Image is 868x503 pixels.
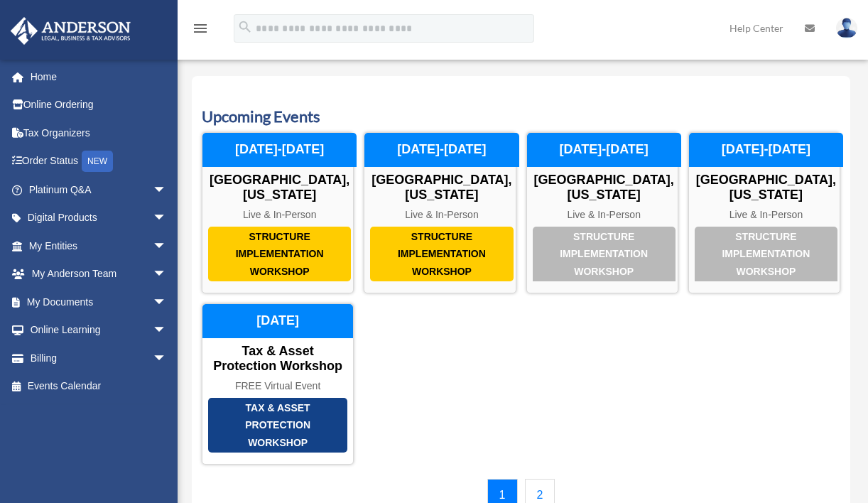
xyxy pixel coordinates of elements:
div: Structure Implementation Workshop [370,227,513,282]
i: search [237,19,253,35]
a: Tax & Asset Protection Workshop Tax & Asset Protection Workshop FREE Virtual Event [DATE] [202,303,354,465]
span: arrow_drop_down [153,288,181,317]
img: Anderson Advisors Platinum Portal [6,17,135,45]
div: Tax & Asset Protection Workshop [208,398,347,453]
h3: Upcoming Events [202,106,840,128]
div: NEW [82,151,113,172]
div: [DATE]-[DATE] [689,133,843,167]
span: arrow_drop_down [153,316,181,345]
span: arrow_drop_down [153,175,181,205]
div: FREE Virtual Event [202,380,353,392]
div: Live & In-Person [364,209,519,221]
a: My Anderson Teamarrow_drop_down [10,260,188,288]
a: Platinum Q&Aarrow_drop_down [10,175,188,204]
a: Tax Organizers [10,119,188,147]
div: [GEOGRAPHIC_DATA], [US_STATE] [527,173,681,203]
a: Online Learningarrow_drop_down [10,316,188,345]
a: Structure Implementation Workshop [GEOGRAPHIC_DATA], [US_STATE] Live & In-Person [DATE]-[DATE] [688,132,840,293]
a: Billingarrow_drop_down [10,344,188,372]
div: Live & In-Person [202,209,357,221]
span: arrow_drop_down [153,344,181,373]
a: Digital Productsarrow_drop_down [10,204,188,232]
a: Home [10,63,188,91]
div: [GEOGRAPHIC_DATA], [US_STATE] [689,173,843,203]
div: Live & In-Person [689,209,843,221]
div: Tax & Asset Protection Workshop [202,344,353,374]
a: My Entitiesarrow_drop_down [10,232,188,260]
a: My Documentsarrow_drop_down [10,288,188,316]
span: arrow_drop_down [153,204,181,233]
img: User Pic [836,18,857,38]
a: Structure Implementation Workshop [GEOGRAPHIC_DATA], [US_STATE] Live & In-Person [DATE]-[DATE] [202,132,354,293]
a: menu [192,25,209,37]
div: Live & In-Person [527,209,681,221]
i: menu [192,20,209,37]
div: Structure Implementation Workshop [208,227,351,282]
div: [GEOGRAPHIC_DATA], [US_STATE] [364,173,519,203]
span: arrow_drop_down [153,260,181,289]
a: Events Calendar [10,372,181,401]
div: [DATE]-[DATE] [364,133,519,167]
a: Order StatusNEW [10,147,188,176]
span: arrow_drop_down [153,232,181,261]
a: Online Ordering [10,91,188,119]
div: [DATE]-[DATE] [202,133,357,167]
a: Structure Implementation Workshop [GEOGRAPHIC_DATA], [US_STATE] Live & In-Person [DATE]-[DATE] [364,132,516,293]
div: [GEOGRAPHIC_DATA], [US_STATE] [202,173,357,203]
div: Structure Implementation Workshop [533,227,676,282]
div: [DATE] [202,304,353,338]
a: Structure Implementation Workshop [GEOGRAPHIC_DATA], [US_STATE] Live & In-Person [DATE]-[DATE] [526,132,678,293]
div: Structure Implementation Workshop [695,227,837,282]
div: [DATE]-[DATE] [527,133,681,167]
